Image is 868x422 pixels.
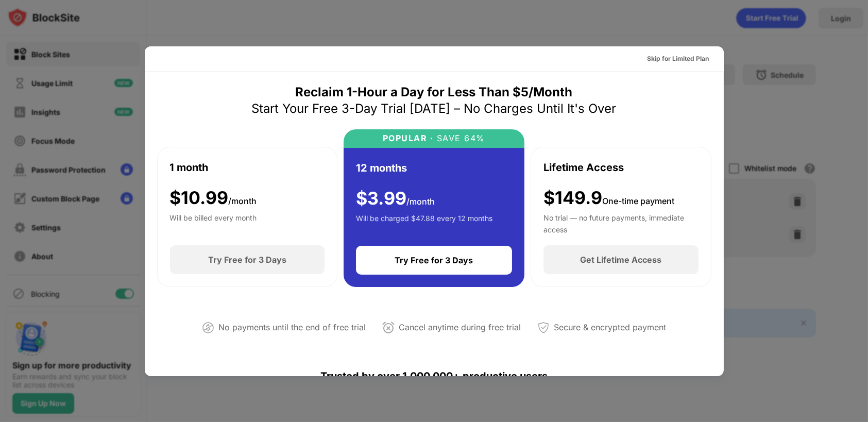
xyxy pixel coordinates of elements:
div: No payments until the end of free trial [218,320,366,335]
span: /month [406,196,435,207]
div: Will be billed every month [170,212,257,233]
div: $ 3.99 [356,188,435,209]
span: /month [229,196,257,206]
img: not-paying [202,322,214,334]
div: $149.9 [543,188,674,209]
div: $ 10.99 [170,188,257,209]
div: Will be charged $47.88 every 12 months [356,213,492,233]
div: 12 months [356,160,407,176]
span: One-time payment [602,196,674,206]
img: secured-payment [537,322,550,334]
div: Try Free for 3 Days [208,255,286,265]
div: SAVE 64% [434,133,486,143]
div: Reclaim 1-Hour a Day for Less Than $5/Month [296,84,573,100]
img: cancel-anytime [382,322,395,334]
div: Start Your Free 3-Day Trial [DATE] – No Charges Until It's Over [252,100,617,117]
div: Get Lifetime Access [580,255,661,265]
div: Skip for Limited Plan [648,54,709,64]
div: No trial — no future payments, immediate access [543,212,699,233]
div: Secure & encrypted payment [554,320,666,335]
div: 1 month [170,160,209,175]
div: Try Free for 3 Days [395,255,473,265]
div: POPULAR · [383,133,434,143]
div: Lifetime Access [543,160,624,175]
div: Trusted by over 1,000,000+ productive users [157,351,711,401]
div: Cancel anytime during free trial [399,320,521,335]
